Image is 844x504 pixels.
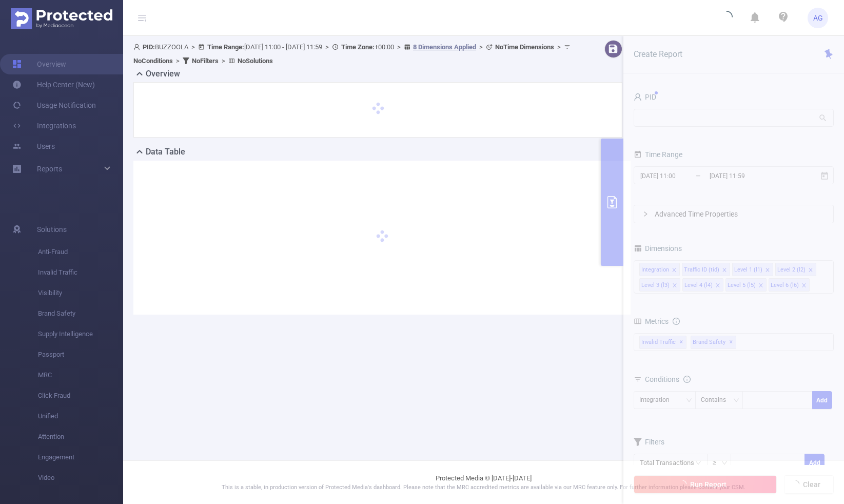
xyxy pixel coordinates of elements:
img: Protected Media [11,8,112,29]
span: AG [813,8,823,28]
span: > [173,57,183,65]
footer: Protected Media © [DATE]-[DATE] [123,460,844,504]
span: Invalid Traffic [38,262,123,283]
i: icon: loading [720,11,733,25]
a: Reports [37,159,62,179]
h2: Overview [146,68,180,80]
span: > [322,43,332,51]
span: MRC [38,365,123,385]
b: No Conditions [133,57,173,65]
span: Passport [38,344,123,365]
span: Attention [38,427,123,447]
a: Overview [12,54,66,74]
span: Anti-Fraud [38,242,123,262]
a: Integrations [12,115,76,136]
p: This is a stable, in production version of Protected Media's dashboard. Please note that the MRC ... [149,483,818,492]
span: Unified [38,406,123,427]
b: No Solutions [238,57,273,65]
b: No Filters [192,57,219,65]
span: > [554,43,564,51]
span: > [394,43,404,51]
span: Visibility [38,283,123,303]
span: Brand Safety [38,303,123,324]
h2: Data Table [146,146,185,158]
span: Click Fraud [38,385,123,406]
u: 8 Dimensions Applied [413,43,476,51]
span: BUZZOOLA [DATE] 11:00 - [DATE] 11:59 +00:00 [133,43,573,65]
span: > [188,43,198,51]
span: > [476,43,486,51]
span: Engagement [38,447,123,468]
span: > [219,57,228,65]
b: No Time Dimensions [495,43,554,51]
span: Reports [37,165,62,173]
span: Solutions [37,219,67,240]
b: Time Zone: [341,43,375,51]
span: Video [38,468,123,488]
b: Time Range: [207,43,244,51]
a: Help Center (New) [12,74,95,95]
a: Usage Notification [12,95,96,115]
a: Users [12,136,55,157]
b: PID: [143,43,155,51]
span: Supply Intelligence [38,324,123,344]
i: icon: user [133,44,143,50]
